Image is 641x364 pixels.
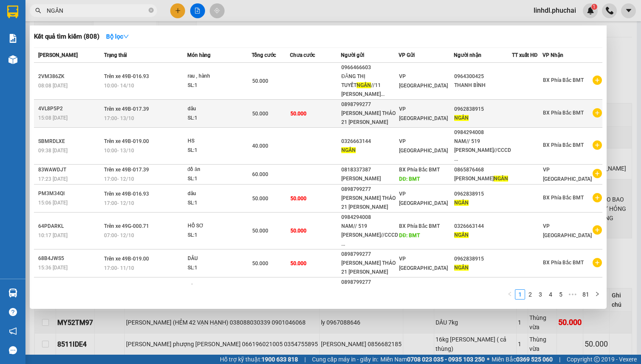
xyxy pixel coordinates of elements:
button: right [592,289,602,300]
span: Trên xe 49B-019.00 [104,256,149,262]
span: 15:08 [DATE] [38,115,67,121]
span: Trên xe 49B-016.93 [104,191,149,197]
div: 0898799277 [341,278,398,287]
div: 0962838915 [454,283,511,291]
span: 50.000 [290,228,306,234]
span: Trên xe 49G-000.71 [104,223,149,229]
h3: Kết quả tìm kiếm ( 808 ) [34,32,99,41]
div: rau , hành [188,72,251,81]
div: 0964300425 [454,72,511,81]
span: BX Phía Bắc BMT [399,223,440,229]
span: plus-circle [593,258,602,267]
span: 40.000 [252,143,268,149]
span: notification [9,327,17,335]
span: 17:00 - 11/10 [104,265,134,271]
img: solution-icon [8,34,17,43]
span: Tổng cước [252,52,276,58]
span: BX Phía Bắc BMT [543,77,584,83]
span: VP Nhận [543,52,563,58]
span: 17:23 [DATE] [38,176,67,182]
span: VP [GEOGRAPHIC_DATA] [399,73,448,89]
span: [PERSON_NAME] [38,52,78,58]
span: NGÂN [357,82,371,88]
span: 50.000 [252,111,268,117]
span: Chưa cước [290,52,315,58]
div: 0865876468 [454,165,511,174]
span: 09:38 [DATE] [38,148,67,154]
span: NGÂN [454,265,469,271]
div: DÂU [188,254,251,263]
div: dâu [188,189,251,199]
span: TT xuất HĐ [512,52,538,58]
span: BX Phía Bắc BMT [399,167,440,173]
span: Trên xe 49B-017.39 [104,106,149,112]
span: VP [GEOGRAPHIC_DATA] [399,138,448,154]
div: 64PDARKL [38,222,101,231]
span: VP [GEOGRAPHIC_DATA] [399,106,448,121]
img: warehouse-icon [8,288,17,297]
button: Bộ lọcdown [99,30,136,43]
div: PM3M34QI [38,189,101,198]
span: plus-circle [593,140,602,150]
span: NGÂN [454,232,469,238]
span: NGÂN [494,176,508,182]
span: ••• [566,289,579,300]
span: BX Phía Bắc BMT [543,195,584,201]
div: 0962838915 [454,105,511,114]
span: plus-circle [593,193,602,202]
span: 50.000 [252,260,268,266]
span: BX Phía Bắc BMT [543,110,584,116]
div: 0898799277 [341,185,398,194]
span: 15:06 [DATE] [38,200,67,206]
div: 0818337387 [341,165,398,174]
a: 3 [536,290,545,299]
span: 15:36 [DATE] [38,265,67,271]
div: 0984294008 [341,213,398,222]
div: 0962838915 [454,190,511,199]
div: NAM// 519 [PERSON_NAME]//CCCD ... [454,137,511,164]
a: 81 [580,290,592,299]
a: 5 [556,290,565,299]
a: 4 [546,290,555,299]
span: 17:00 - 12/10 [104,200,134,206]
span: down [123,34,129,39]
span: VP [GEOGRAPHIC_DATA] [543,167,592,182]
span: NGÂN [341,147,356,153]
span: 10:17 [DATE] [38,232,67,238]
span: right [595,291,600,297]
span: search [35,8,41,14]
span: Người gửi [341,52,364,58]
button: left [505,289,515,300]
div: [PERSON_NAME] [341,174,398,183]
span: Trên xe 49H-046.85 [104,284,149,290]
span: close-circle [149,7,154,15]
li: 3 [535,289,545,300]
li: 5 [556,289,566,300]
span: Trạng thái [104,52,127,58]
span: VP Gửi [399,52,415,58]
span: VP [GEOGRAPHIC_DATA] [399,284,448,299]
div: 0984294008 [454,128,511,137]
span: 17:00 - 13/10 [104,115,134,121]
input: Tìm tên, số ĐT hoặc mã đơn [47,6,147,15]
li: Previous Page [505,289,515,300]
div: SL: 1 [188,263,251,273]
div: 4VL8P5P2 [38,104,101,113]
span: Người nhận [454,52,481,58]
span: DĐ: BMT [399,232,420,238]
span: plus-circle [593,225,602,235]
span: plus-circle [593,169,602,178]
img: logo-vxr [7,6,18,18]
div: [PERSON_NAME] THẢO 21 [PERSON_NAME] [341,194,398,212]
div: [PERSON_NAME] THẢO 21 [PERSON_NAME] [341,109,398,127]
div: [PERSON_NAME] THẢO 21 [PERSON_NAME] [341,259,398,277]
span: 08:08 [DATE] [38,83,67,89]
span: plus-circle [593,108,602,118]
span: 50.000 [290,260,306,266]
div: 0962838915 [454,255,511,263]
span: VP [GEOGRAPHIC_DATA] [543,223,592,238]
div: SL: 1 [188,146,251,155]
div: 0326663144 [454,222,511,231]
li: 1 [515,289,525,300]
div: 2VM386ZK [38,72,101,81]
